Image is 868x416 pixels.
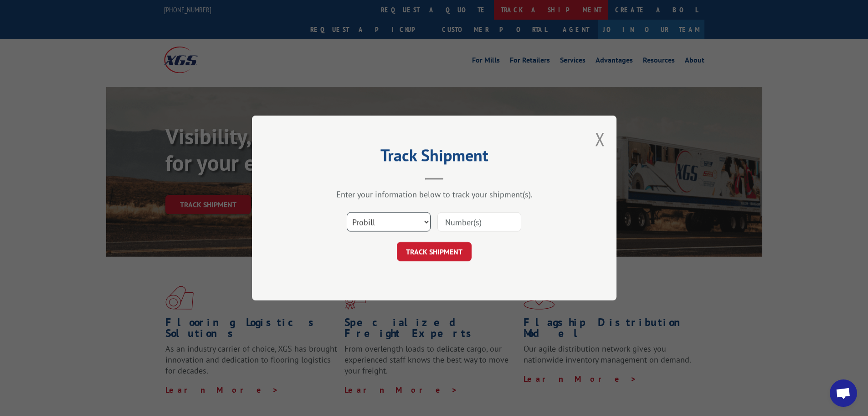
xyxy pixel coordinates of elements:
div: Enter your information below to track your shipment(s). [298,189,571,200]
input: Number(s) [437,212,521,232]
button: Close modal [595,127,605,151]
h2: Track Shipment [298,149,571,166]
button: TRACK SHIPMENT [397,242,472,261]
div: Open chat [830,379,857,407]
